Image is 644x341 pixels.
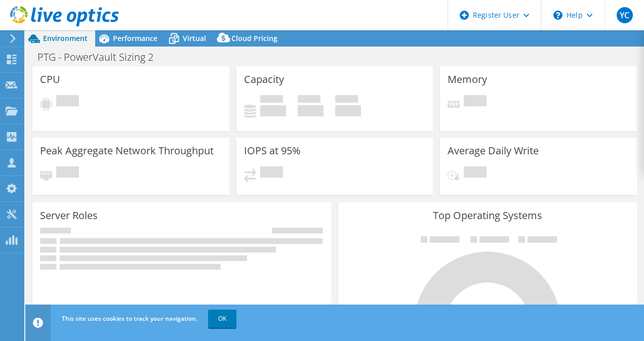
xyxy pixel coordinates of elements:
[183,33,206,43] span: Virtual
[244,74,284,85] h3: Capacity
[464,166,487,180] span: Pending
[40,210,98,221] h3: Server Roles
[448,145,539,156] h3: Average Daily Write
[113,33,157,43] span: Performance
[40,145,214,156] h3: Peak Aggregate Network Throughput
[40,74,60,85] h3: CPU
[335,105,361,116] h4: 0 GiB
[346,210,629,221] h3: Top Operating Systems
[62,314,197,323] span: This site uses cookies to track your navigation.
[617,7,633,23] span: YC
[56,166,79,180] span: Pending
[335,95,358,105] span: Total
[260,105,286,116] h4: 0 GiB
[260,166,283,180] span: Pending
[231,33,277,43] span: Cloud Pricing
[244,145,301,156] h3: IOPS at 95%
[298,105,324,116] h4: 0 GiB
[208,310,236,328] a: OK
[298,95,320,105] span: Free
[56,95,79,109] span: Pending
[448,74,487,85] h3: Memory
[464,95,487,109] span: Pending
[43,33,88,43] span: Environment
[33,52,169,63] h1: PTG - PowerVault Sizing 2
[260,95,283,105] span: Used
[553,11,562,20] svg: \n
